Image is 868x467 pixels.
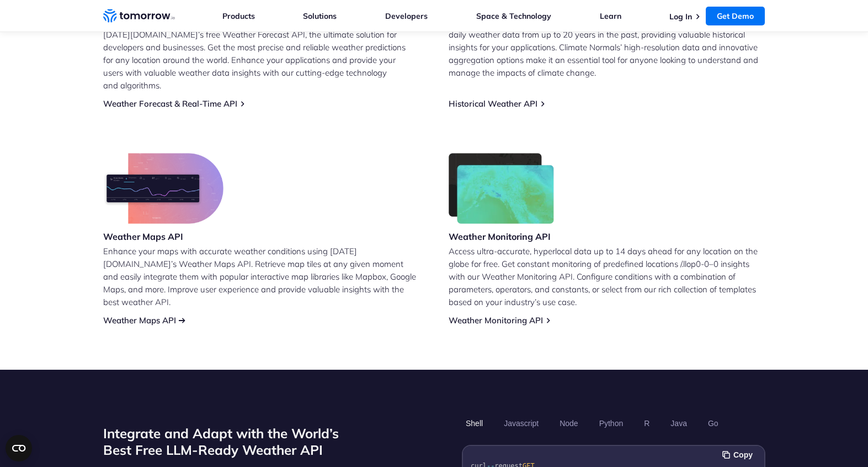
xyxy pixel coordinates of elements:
a: Get Demo [706,7,765,25]
a: Weather Forecast & Real-Time API [103,98,237,109]
button: Open CMP widget [6,435,32,461]
p: Enhance your maps with accurate weather conditions using [DATE][DOMAIN_NAME]’s Weather Maps API. ... [103,245,420,308]
p: Integrate accurate and comprehensive weather data into your applications with [DATE][DOMAIN_NAME]... [103,15,420,92]
p: Access ultra-accurate, hyperlocal data up to 14 days ahead for any location on the globe for free... [449,245,765,308]
a: Space & Technology [476,11,551,21]
button: Copy [722,449,756,461]
button: Python [595,414,627,433]
h3: Weather Maps API [103,230,223,243]
h2: Integrate and Adapt with the World’s Best Free LLM-Ready Weather API [103,425,357,458]
button: Shell [462,414,487,433]
a: Home link [103,8,175,24]
a: Solutions [303,11,337,21]
a: Weather Maps API [103,315,176,326]
a: Log In [669,12,692,22]
button: Javascript [500,414,542,433]
button: R [640,414,653,433]
button: Java [667,414,691,433]
button: Go [704,414,722,433]
a: Weather Monitoring API [449,315,543,326]
a: Historical Weather API [449,98,537,109]
h3: Weather Monitoring API [449,230,555,243]
p: Unlock the power of historical data with our Historical Climate API. Access hourly and daily weat... [449,15,765,79]
a: Products [222,11,255,21]
a: Learn [600,11,621,21]
button: Node [556,414,582,433]
a: Developers [385,11,428,21]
